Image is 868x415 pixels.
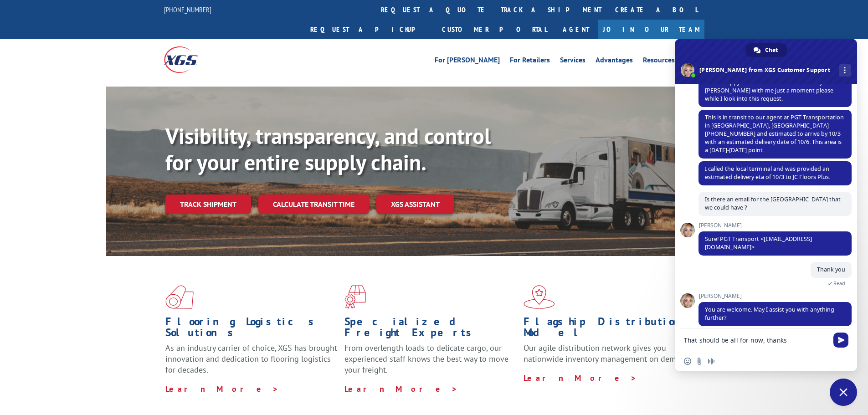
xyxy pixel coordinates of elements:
img: xgs-icon-total-supply-chain-intelligence-red [165,285,194,309]
h1: Specialized Freight Experts [344,316,517,343]
span: Sure! PGT Transport <[EMAIL_ADDRESS][DOMAIN_NAME]> [705,235,812,251]
span: Insert an emoji [684,358,691,365]
a: Learn More > [524,373,637,383]
a: For Retailers [510,56,550,67]
span: Audio message [708,358,715,365]
span: Our agile distribution network gives you nationwide inventory management on demand. [524,343,691,364]
span: Send a file [696,358,703,365]
span: [PERSON_NAME] [699,222,852,229]
h1: Flooring Logistics Solutions [165,316,338,343]
div: More channels [839,64,851,77]
a: Advantages [596,56,633,67]
h1: Flagship Distribution Model [524,316,696,343]
a: Resources [643,56,675,67]
div: Close chat [830,379,857,406]
span: [PERSON_NAME] [699,293,852,299]
span: Is there an email for the [GEOGRAPHIC_DATA] that we could have ? [705,195,841,211]
span: Thank you [817,266,845,273]
a: Learn More > [344,384,458,394]
span: You are welcome. May I assist you with anything further? [705,306,834,322]
a: [PHONE_NUMBER] [164,5,211,14]
a: For [PERSON_NAME] [435,56,500,67]
img: xgs-icon-flagship-distribution-model-red [524,285,555,309]
a: Services [560,56,586,67]
span: Read [833,280,845,287]
a: Calculate transit time [258,195,369,214]
img: xgs-icon-focused-on-flooring-red [344,285,366,309]
b: Visibility, transparency, and control for your entire supply chain. [165,122,491,176]
div: Chat [745,43,787,57]
span: This is in transit to our agent at PGT Transportation in [GEOGRAPHIC_DATA], [GEOGRAPHIC_DATA] [PH... [705,113,844,154]
a: Agent [554,20,598,39]
span: Send [833,333,848,348]
span: As an industry carrier of choice, XGS has brought innovation and dedication to flooring logistics... [165,343,337,375]
a: XGS ASSISTANT [376,195,454,214]
span: I called the local terminal and was provided an estimated delivery eta of 10/3 to JC Floors Plus. [705,165,830,181]
span: Chat [765,43,778,57]
p: From overlength loads to delicate cargo, our experienced staff knows the best way to move your fr... [344,343,517,383]
a: Learn More > [165,384,279,394]
a: Track shipment [165,195,251,214]
textarea: Compose your message... [684,336,828,344]
a: Request a pickup [303,20,435,39]
a: Customer Portal [435,20,554,39]
a: Join Our Team [598,20,704,39]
